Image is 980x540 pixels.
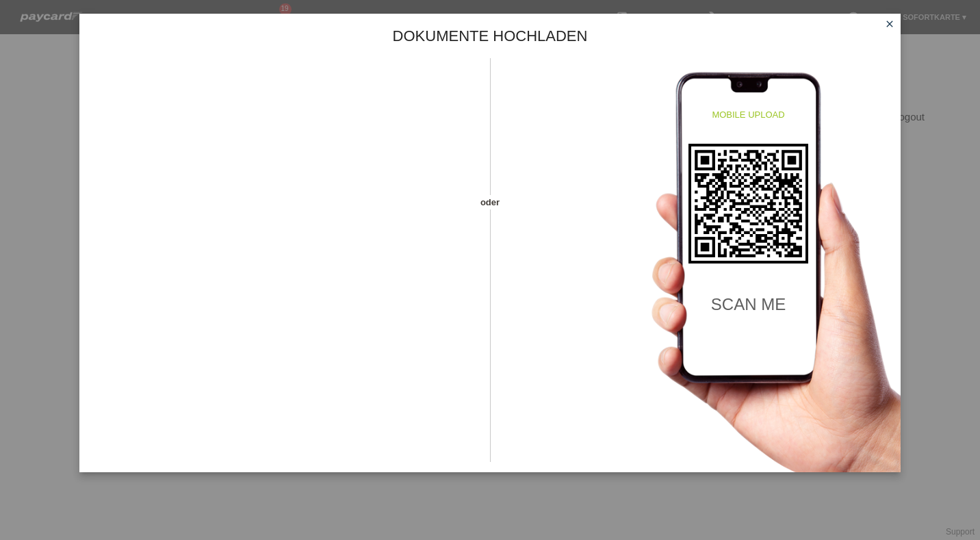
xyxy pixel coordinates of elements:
[100,92,466,435] iframe: Upload
[881,17,899,33] a: close
[466,195,514,209] span: oder
[884,18,895,29] i: close
[79,27,901,44] h1: Dokumente hochladen
[688,298,808,318] h2: scan me
[688,110,808,120] h4: mobile upload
